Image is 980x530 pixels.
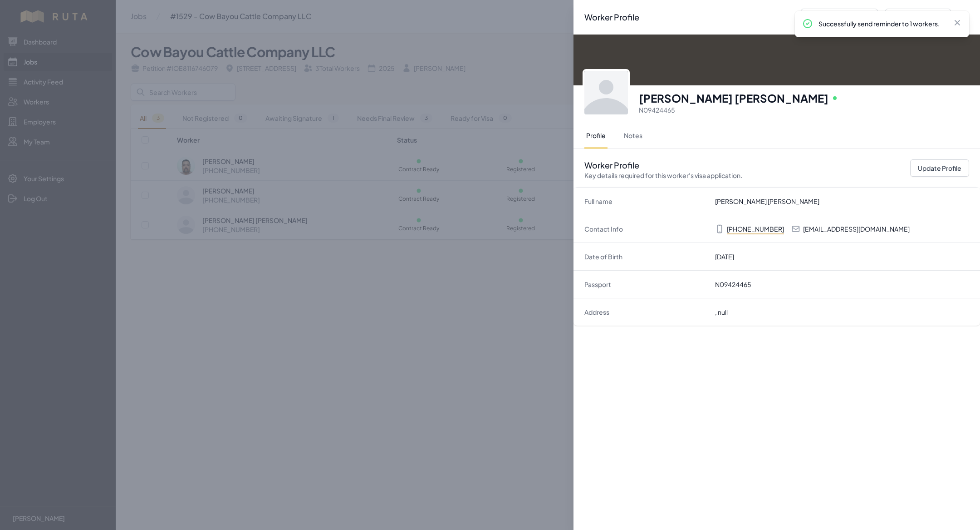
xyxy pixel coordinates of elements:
[584,171,742,180] p: Key details required for this worker's visa application.
[818,19,946,28] p: Successfully send reminder to 1 workers.
[727,224,784,233] p: [PHONE_NUMBER]
[584,224,708,233] dt: Contact Info
[801,9,878,26] button: Previous Worker
[639,105,969,114] p: N09424465
[584,11,639,24] h2: Worker Profile
[584,307,708,317] dt: Address
[584,197,708,206] dt: Full name
[584,280,708,289] dt: Passport
[715,280,969,289] dd: N09424465
[715,252,969,261] dd: [DATE]
[584,252,708,261] dt: Date of Birth
[584,124,608,149] button: Profile
[803,224,910,233] p: [EMAIL_ADDRESS][DOMAIN_NAME]
[715,307,969,317] dd: , null
[885,9,951,26] button: Next Worker
[715,197,969,206] dd: [PERSON_NAME] [PERSON_NAME]
[584,160,742,180] h2: Worker Profile
[622,124,644,149] button: Notes
[639,91,828,105] h3: [PERSON_NAME] [PERSON_NAME]
[910,159,969,177] button: Update Profile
